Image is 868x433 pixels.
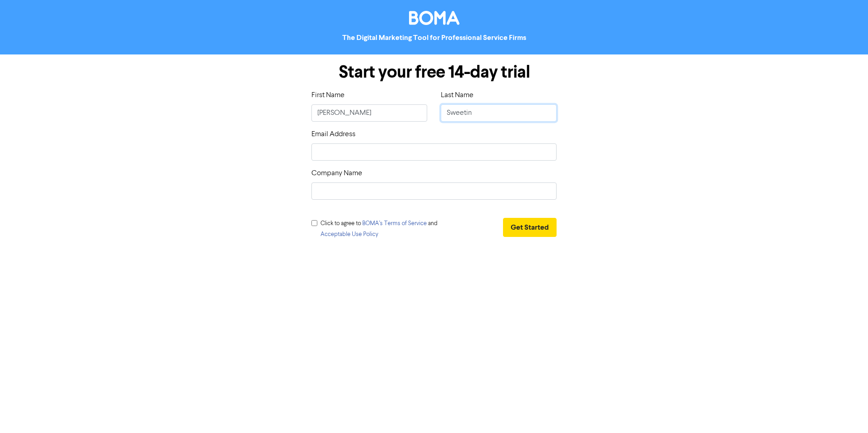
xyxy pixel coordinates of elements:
a: Acceptable Use Policy [321,231,378,237]
h1: Start your free 14-day trial [311,62,557,83]
label: Email Address [311,129,355,140]
a: BOMA’s Terms of Service [362,221,427,226]
label: Company Name [311,168,362,179]
label: First Name [311,90,345,101]
iframe: Chat Widget [823,389,868,433]
strong: The Digital Marketing Tool for Professional Service Firms [342,33,526,42]
span: Click to agree to and [321,221,438,237]
img: BOMA Logo [409,11,459,25]
button: Get Started [503,218,557,237]
label: Last Name [441,90,473,101]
